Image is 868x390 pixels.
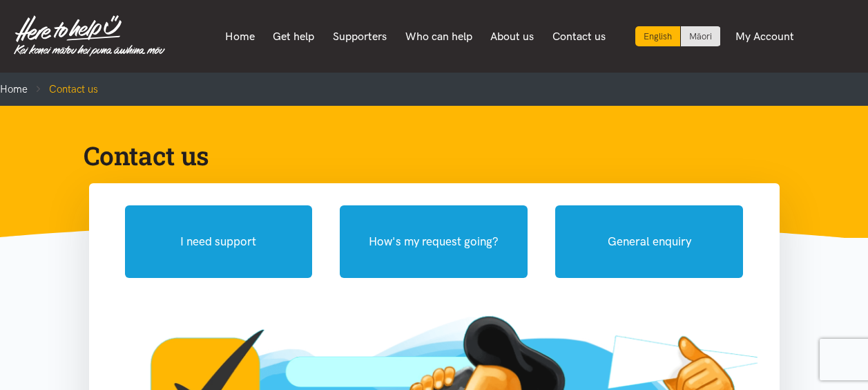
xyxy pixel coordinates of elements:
[28,81,98,98] li: Contact us
[14,15,165,57] img: Home
[340,205,528,278] button: How's my request going?
[635,26,681,46] div: Current language
[481,22,543,51] a: About us
[543,22,615,51] a: Contact us
[125,205,313,278] button: I need support
[635,26,721,46] div: Language toggle
[681,26,720,46] a: Switch to Te Reo Māori
[555,205,743,278] button: General enquiry
[264,22,324,51] a: Get help
[324,22,396,51] a: Supporters
[726,22,804,51] a: My Account
[396,22,481,51] a: Who can help
[84,139,763,172] h1: Contact us
[216,22,264,51] a: Home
